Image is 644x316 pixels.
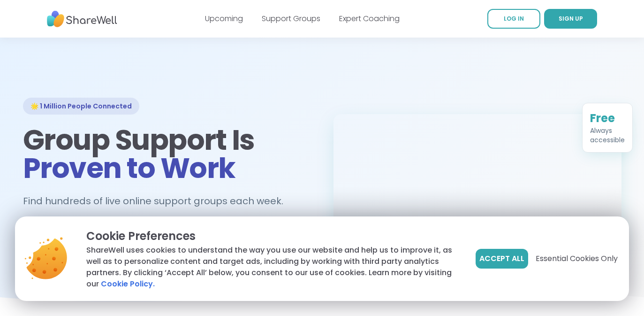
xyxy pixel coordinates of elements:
h1: Group Support Is [23,126,311,182]
span: Accept All [479,253,524,264]
a: Expert Coaching [339,13,400,24]
img: ShareWell Nav Logo [47,6,117,32]
div: Free [590,111,625,126]
a: Cookie Policy. [101,278,155,290]
span: LOG IN [504,15,524,23]
p: ShareWell uses cookies to understand the way you use our website and help us to improve it, as we... [86,245,461,290]
a: Upcoming [205,13,243,24]
div: Always accessible [590,126,625,145]
span: Essential Cookies Only [536,253,618,264]
p: Cookie Preferences [86,228,461,245]
h2: Find hundreds of live online support groups each week. [23,193,293,209]
a: Support Groups [262,13,320,24]
a: LOG IN [487,9,540,29]
span: Proven to Work [23,148,235,188]
a: SIGN UP [544,9,597,29]
div: 🌟 1 Million People Connected [23,98,139,115]
button: Accept All [476,249,528,269]
span: SIGN UP [559,15,583,23]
